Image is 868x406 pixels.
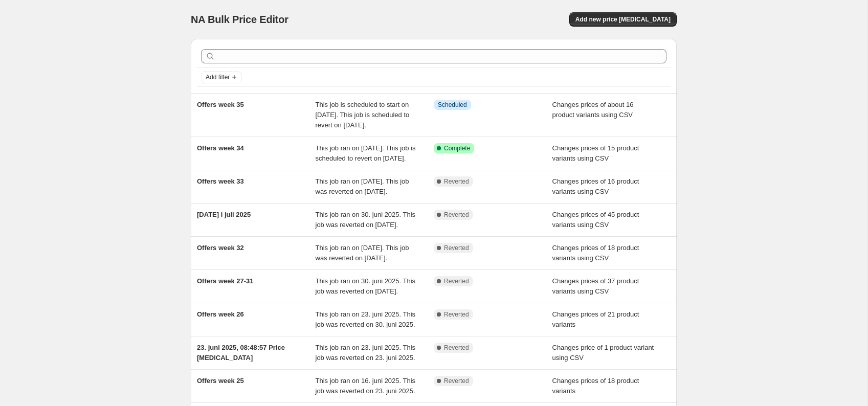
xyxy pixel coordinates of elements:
[438,101,467,109] span: Scheduled
[316,211,416,229] span: This job ran on 30. juni 2025. This job was reverted on [DATE].
[552,244,639,262] span: Changes prices of 18 product variants using CSV
[552,377,639,395] span: Changes prices of 18 product variants
[552,310,639,328] span: Changes prices of 21 product variants
[316,377,416,395] span: This job ran on 16. juni 2025. This job was reverted on 23. juni 2025.
[316,310,416,328] span: This job ran on 23. juni 2025. This job was reverted on 30. juni 2025.
[552,211,639,229] span: Changes prices of 45 product variants using CSV
[552,101,634,119] span: Changes prices of about 16 product variants using CSV
[444,277,469,285] span: Reverted
[569,12,677,27] button: Add new price [MEDICAL_DATA]
[316,244,409,262] span: This job ran on [DATE]. This job was reverted on [DATE].
[316,277,416,295] span: This job ran on 30. juni 2025. This job was reverted on [DATE].
[197,101,244,108] span: Offers week 35
[552,177,639,195] span: Changes prices of 16 product variants using CSV
[197,144,244,152] span: Offers week 34
[197,344,285,362] span: 23. juni 2025, 08:48:57 Price [MEDICAL_DATA]
[316,344,416,362] span: This job ran on 23. juni 2025. This job was reverted on 23. juni 2025.
[191,14,288,25] span: NA Bulk Price Editor
[444,377,469,385] span: Reverted
[197,244,244,252] span: Offers week 32
[316,101,410,129] span: This job is scheduled to start on [DATE]. This job is scheduled to revert on [DATE].
[197,277,254,285] span: Offers week 27-31
[444,310,469,319] span: Reverted
[197,310,244,318] span: Offers week 26
[197,211,251,218] span: [DATE] i juli 2025
[201,71,242,83] button: Add filter
[316,144,416,162] span: This job ran on [DATE]. This job is scheduled to revert on [DATE].
[197,377,244,385] span: Offers week 25
[552,277,639,295] span: Changes prices of 37 product variants using CSV
[316,177,409,195] span: This job ran on [DATE]. This job was reverted on [DATE].
[444,211,469,219] span: Reverted
[444,344,469,352] span: Reverted
[552,344,654,362] span: Changes price of 1 product variant using CSV
[197,177,244,185] span: Offers week 33
[552,144,639,162] span: Changes prices of 15 product variants using CSV
[575,15,671,24] span: Add new price [MEDICAL_DATA]
[206,73,230,81] span: Add filter
[444,244,469,252] span: Reverted
[444,144,470,152] span: Complete
[444,177,469,186] span: Reverted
